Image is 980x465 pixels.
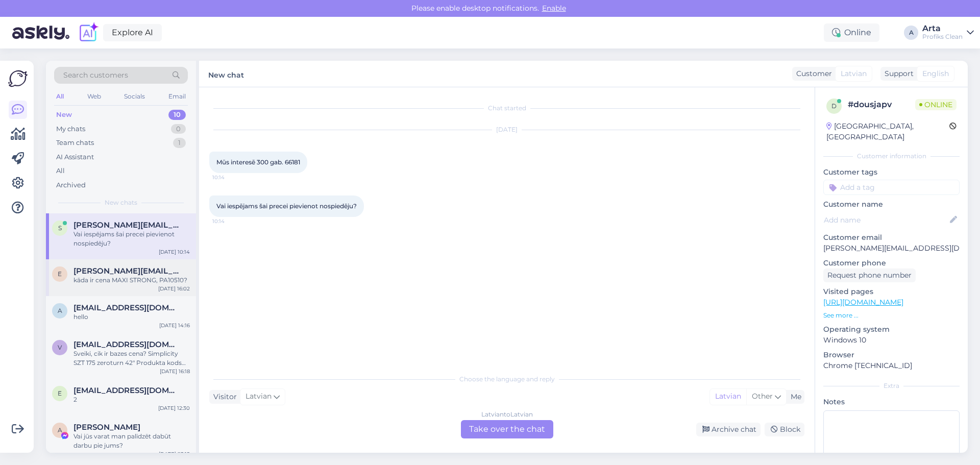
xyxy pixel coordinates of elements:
[922,25,963,33] div: Arta
[73,349,190,368] div: Sveiki, cik ir bazes cena? Simplicity SZT 175 zeroturn 42" Produkta kods SI2691923
[209,375,804,384] div: Choose the language and reply
[823,167,960,178] p: Customer tags
[823,199,960,210] p: Customer name
[792,68,832,79] div: Customer
[824,214,948,226] input: Add name
[73,386,180,395] span: e.zinenko64@gmail.com
[208,67,244,81] label: New chat
[73,230,190,248] div: Vai iespējams šai precei pievienot nospiedēju?
[168,110,186,120] div: 10
[922,68,949,79] span: English
[904,26,918,40] div: A
[105,198,137,207] span: New chats
[823,360,960,371] p: Chrome [TECHNICAL_ID]
[171,124,186,134] div: 0
[915,99,957,110] span: Online
[823,180,960,195] input: Add a tag
[54,90,66,103] div: All
[823,397,960,407] p: Notes
[823,152,960,161] div: Customer information
[922,33,963,41] div: Profiks Clean
[160,368,190,375] div: [DATE] 16:18
[481,410,533,419] div: Latvian to Latvian
[216,158,300,166] span: Mūs interesē 300 gab. 66181
[823,268,916,282] div: Request phone number
[73,312,190,322] div: hello
[73,340,180,349] span: valtersvitols@gmail.com
[823,311,960,320] p: See more ...
[63,70,128,81] span: Search customers
[841,68,867,79] span: Latvian
[56,152,94,162] div: AI Assistant
[8,69,28,88] img: Askly Logo
[159,450,190,458] div: [DATE] 23:15
[848,99,915,111] div: # dousjapv
[122,90,147,103] div: Socials
[823,232,960,243] p: Customer email
[103,24,162,41] a: Explore AI
[246,391,272,402] span: Latvian
[823,324,960,335] p: Operating system
[73,423,140,432] span: Asan Faddal
[823,258,960,268] p: Customer phone
[539,4,569,13] span: Enable
[824,23,879,42] div: Online
[826,121,949,142] div: [GEOGRAPHIC_DATA], [GEOGRAPHIC_DATA]
[922,25,974,41] a: ArtaProfiks Clean
[56,110,72,120] div: New
[56,124,85,134] div: My chats
[823,350,960,360] p: Browser
[85,90,103,103] div: Web
[823,286,960,297] p: Visited pages
[158,285,190,292] div: [DATE] 16:02
[73,395,190,404] div: 2
[752,391,773,401] span: Other
[173,138,186,148] div: 1
[58,389,62,397] span: e
[73,303,180,312] span: alzahraassh@gmail.com
[209,125,804,134] div: [DATE]
[209,104,804,113] div: Chat started
[209,391,237,402] div: Visitor
[461,420,553,438] div: Take over the chat
[159,322,190,329] div: [DATE] 14:16
[710,389,746,404] div: Latvian
[823,243,960,254] p: [PERSON_NAME][EMAIL_ADDRESS][DOMAIN_NAME]
[58,270,62,278] span: e
[765,423,804,436] div: Block
[823,298,903,307] a: [URL][DOMAIN_NAME]
[73,432,190,450] div: Vai jūs varat man palīdzēt dabūt darbu pie jums?
[73,276,190,285] div: kāda ir cena MAXI STRONG, PA10510?
[831,102,837,110] span: d
[880,68,914,79] div: Support
[56,138,94,148] div: Team chats
[823,335,960,346] p: Windows 10
[212,174,251,181] span: 10:14
[56,166,65,176] div: All
[787,391,801,402] div: Me
[696,423,761,436] div: Archive chat
[166,90,188,103] div: Email
[56,180,86,190] div: Archived
[73,221,180,230] span: sandra.grape@hestio.lv
[212,217,251,225] span: 10:14
[159,248,190,256] div: [DATE] 10:14
[58,426,62,434] span: A
[73,266,180,276] span: einars.eltermanis@akorda.lv
[58,307,62,314] span: a
[58,224,62,232] span: s
[78,22,99,43] img: explore-ai
[58,344,62,351] span: v
[216,202,357,210] span: Vai iespējams šai precei pievienot nospiedēju?
[158,404,190,412] div: [DATE] 12:30
[823,381,960,390] div: Extra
